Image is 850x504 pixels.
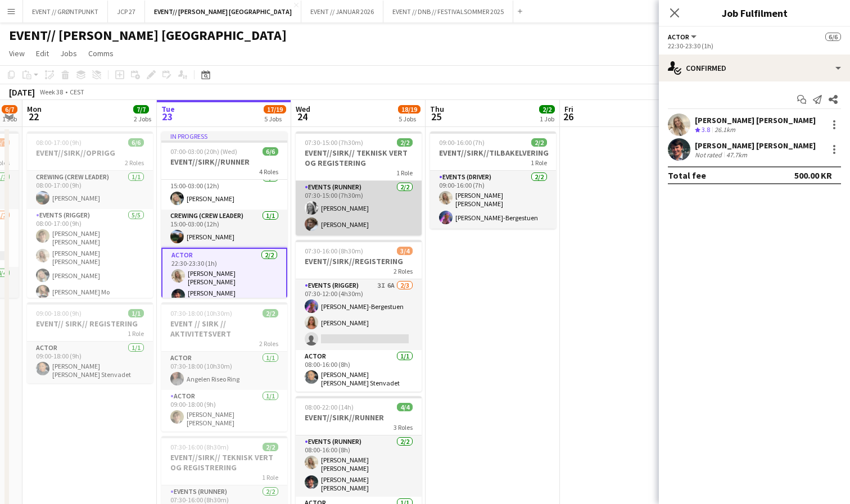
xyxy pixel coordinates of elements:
[36,48,49,58] span: Edit
[9,48,25,58] span: View
[27,148,153,158] h3: EVENT//SIRK//OPRIGG
[659,6,850,20] h3: Job Fulfilment
[305,138,363,147] span: 07:30-15:00 (7h30m)
[27,342,153,383] app-card-role: Actor1/109:00-18:00 (9h)[PERSON_NAME] [PERSON_NAME] Stenvadet
[712,125,738,135] div: 26.1km
[399,115,420,123] div: 5 Jobs
[37,88,65,96] span: Week 38
[724,151,749,159] div: 47.7km
[263,443,278,451] span: 2/2
[31,46,53,61] a: Edit
[296,131,422,235] app-job-card: 07:30-15:00 (7h30m)2/2EVENT//SIRK// TEKNISK VERT OG REGISTERING1 RoleEvents (Runner)2/207:30-15:0...
[170,147,237,156] span: 07:00-03:00 (20h) (Wed)
[296,104,310,114] span: Wed
[145,1,301,22] button: EVENT// [PERSON_NAME] [GEOGRAPHIC_DATA]
[161,248,287,311] app-card-role: Actor2/222:30-23:30 (1h)[PERSON_NAME] [PERSON_NAME][PERSON_NAME] [PERSON_NAME]
[397,138,413,147] span: 2/2
[305,247,363,255] span: 07:30-16:00 (8h30m)
[296,279,422,350] app-card-role: Events (Rigger)3I6A2/307:30-12:00 (4h30m)[PERSON_NAME]-Bergestuen[PERSON_NAME]
[27,171,153,209] app-card-role: Crewing (Crew Leader)1/108:00-17:00 (9h)[PERSON_NAME]
[296,181,422,235] app-card-role: Events (Runner)2/207:30-15:00 (7h30m)[PERSON_NAME][PERSON_NAME]
[161,104,175,114] span: Tue
[60,48,77,58] span: Jobs
[161,131,287,298] app-job-card: In progress07:00-03:00 (20h) (Wed)6/6EVENT//SIRK//RUNNER4 Roles[PERSON_NAME] [PERSON_NAME][PERSON...
[9,27,287,44] h1: EVENT// [PERSON_NAME] [GEOGRAPHIC_DATA]
[430,148,556,158] h3: EVENT//SIRK//TILBAKELVERING
[259,339,278,348] span: 2 Roles
[36,309,82,317] span: 09:00-18:00 (9h)
[695,115,816,125] div: [PERSON_NAME] [PERSON_NAME]
[428,110,444,123] span: 25
[70,88,84,96] div: CEST
[264,115,286,123] div: 5 Jobs
[161,210,287,248] app-card-role: Crewing (Crew Leader)1/115:00-03:00 (12h)[PERSON_NAME]
[161,390,287,432] app-card-role: Actor1/109:00-18:00 (9h)[PERSON_NAME] [PERSON_NAME]
[170,443,229,451] span: 07:30-16:00 (8h30m)
[125,158,144,167] span: 2 Roles
[531,158,547,167] span: 1 Role
[161,131,287,140] div: In progress
[263,147,278,156] span: 6/6
[668,42,841,50] div: 22:30-23:30 (1h)
[296,350,422,392] app-card-role: Actor1/108:00-16:00 (8h)[PERSON_NAME] [PERSON_NAME] Stenvadet
[396,169,413,177] span: 1 Role
[531,138,547,147] span: 2/2
[27,104,42,114] span: Mon
[296,148,422,168] h3: EVENT//SIRK// TEKNISK VERT OG REGISTERING
[161,157,287,167] h3: EVENT//SIRK//RUNNER
[397,247,413,255] span: 3/4
[161,171,287,210] app-card-role: Actor1/115:00-03:00 (12h)[PERSON_NAME]
[128,329,144,338] span: 1 Role
[825,33,841,41] span: 6/6
[4,46,29,61] a: View
[23,1,108,22] button: EVENT // GRØNTPUNKT
[262,473,278,482] span: 1 Role
[383,1,513,22] button: EVENT // DNB // FESTIVALSOMMER 2025
[84,46,118,61] a: Comms
[668,33,698,41] button: Actor
[794,170,832,181] div: 500.00 KR
[161,319,287,339] h3: EVENT // SIRK // AKTIVITETSVERT
[397,403,413,411] span: 4/4
[296,435,422,497] app-card-role: Events (Runner)2/208:00-16:00 (8h)[PERSON_NAME] [PERSON_NAME][PERSON_NAME] [PERSON_NAME]
[170,309,232,317] span: 07:30-18:00 (10h30m)
[439,138,485,147] span: 09:00-16:00 (7h)
[394,423,413,432] span: 3 Roles
[264,105,286,113] span: 17/19
[539,105,555,113] span: 2/2
[2,115,17,123] div: 1 Job
[161,452,287,473] h3: EVENT//SIRK// TEKNISK VERT OG REGISTRERING
[133,105,149,113] span: 7/7
[394,267,413,275] span: 2 Roles
[294,110,310,123] span: 24
[668,33,689,41] span: Actor
[296,256,422,266] h3: EVENT//SIRK//REGISTERING
[695,151,724,159] div: Not rated
[668,170,706,181] div: Total fee
[36,138,82,147] span: 08:00-17:00 (9h)
[27,209,153,323] app-card-role: Events (Rigger)5/508:00-17:00 (9h)[PERSON_NAME] [PERSON_NAME][PERSON_NAME] [PERSON_NAME][PERSON_N...
[128,138,144,147] span: 6/6
[430,131,556,229] app-job-card: 09:00-16:00 (7h)2/2EVENT//SIRK//TILBAKELVERING1 RoleEvents (Driver)2/209:00-16:00 (7h)[PERSON_NAM...
[161,302,287,432] app-job-card: 07:30-18:00 (10h30m)2/2EVENT // SIRK // AKTIVITETSVERT2 RolesActor1/107:30-18:00 (10h30m)Angelen ...
[88,48,114,58] span: Comms
[25,110,42,123] span: 22
[296,412,422,423] h3: EVENT//SIRK//RUNNER
[430,171,556,229] app-card-role: Events (Driver)2/209:00-16:00 (7h)[PERSON_NAME] [PERSON_NAME][PERSON_NAME]-Bergestuen
[564,104,573,114] span: Fri
[259,167,278,176] span: 4 Roles
[398,105,421,113] span: 18/19
[2,105,17,113] span: 6/7
[108,1,145,22] button: JCP 27
[296,240,422,392] app-job-card: 07:30-16:00 (8h30m)3/4EVENT//SIRK//REGISTERING2 RolesEvents (Rigger)3I6A2/307:30-12:00 (4h30m)[PE...
[702,125,710,134] span: 3.8
[160,110,175,123] span: 23
[134,115,151,123] div: 2 Jobs
[263,309,278,317] span: 2/2
[27,302,153,383] app-job-card: 09:00-18:00 (9h)1/1EVENT// SIRK// REGISTERING1 RoleActor1/109:00-18:00 (9h)[PERSON_NAME] [PERSON_...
